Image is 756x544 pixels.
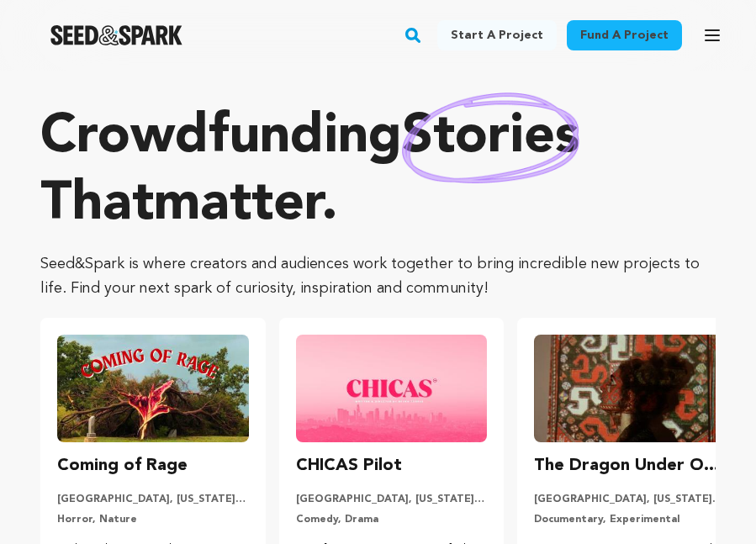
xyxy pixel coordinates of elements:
[296,493,488,506] p: [GEOGRAPHIC_DATA], [US_STATE] | Series
[57,513,249,526] p: Horror, Nature
[40,252,716,301] p: Seed&Spark is where creators and audiences work together to bring incredible new projects to life...
[534,513,726,526] p: Documentary, Experimental
[50,25,182,45] a: Seed&Spark Homepage
[57,335,249,442] img: Coming of Rage image
[50,25,182,45] img: Seed&Spark Logo Dark Mode
[534,335,726,442] img: The Dragon Under Our Feet image
[567,20,682,50] a: Fund a project
[296,335,488,442] img: CHICAS Pilot image
[437,20,557,50] a: Start a project
[534,452,726,479] h3: The Dragon Under Our Feet
[534,493,726,506] p: [GEOGRAPHIC_DATA], [US_STATE] | Film Feature
[154,178,321,232] span: matter
[296,452,402,479] h3: CHICAS Pilot
[402,92,579,184] img: hand sketched image
[296,513,488,526] p: Comedy, Drama
[40,104,716,239] p: Crowdfunding that .
[57,452,188,479] h3: Coming of Rage
[57,493,249,506] p: [GEOGRAPHIC_DATA], [US_STATE] | Film Short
